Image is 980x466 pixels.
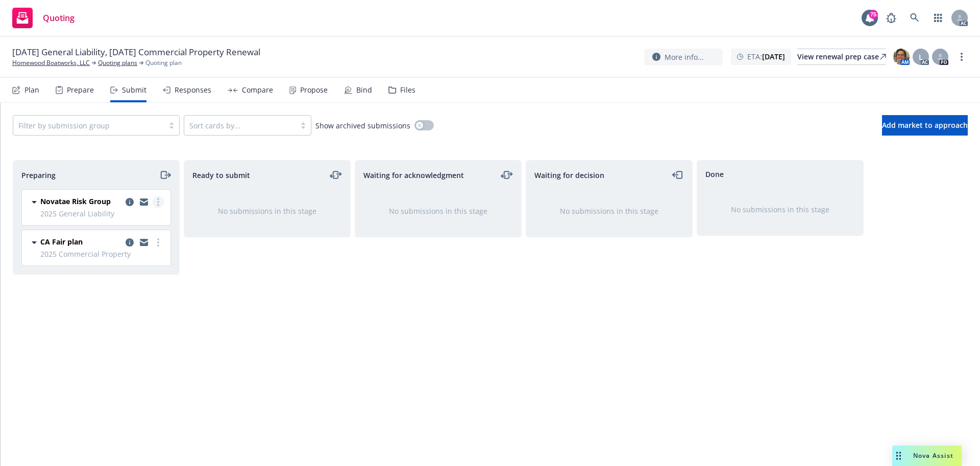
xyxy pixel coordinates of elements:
button: Add market to approach [882,115,968,136]
a: copy logging email [124,196,136,208]
a: moveRight [159,169,171,181]
a: more [955,51,968,63]
a: copy logging email [124,236,136,249]
div: Propose [300,86,328,94]
span: [DATE] General Liability, [DATE] Commercial Property Renewal [12,46,260,58]
button: Nova Assist [892,446,962,466]
div: Compare [242,86,273,94]
div: No submissions in this stage [201,206,334,216]
a: moveLeftRight [501,169,513,181]
a: more [152,196,164,208]
a: moveLeft [672,169,684,181]
a: Report a Bug [881,8,901,28]
strong: [DATE] [762,52,785,61]
span: Quoting plan [145,58,182,68]
div: No submissions in this stage [372,206,505,216]
span: 2025 General Liability [40,208,164,219]
span: Preparing [21,170,56,181]
span: Ready to submit [192,170,250,181]
div: Submit [122,86,146,94]
span: More info... [665,52,704,62]
span: Waiting for decision [534,170,604,181]
a: View renewal prep case [797,49,886,65]
span: Add market to approach [882,120,968,130]
div: 75 [869,10,878,19]
span: Waiting for acknowledgment [363,170,464,181]
a: moveLeftRight [330,169,342,181]
span: Done [705,169,724,180]
a: Search [904,8,925,28]
div: No submissions in this stage [543,206,676,216]
span: ETA : [747,51,785,62]
span: 2025 Commercial Property [40,249,164,259]
div: Files [400,86,415,94]
span: Nova Assist [913,451,953,460]
span: Novatae Risk Group [40,196,111,207]
div: Plan [24,86,39,94]
span: Quoting [43,14,75,22]
img: photo [893,49,910,65]
a: Switch app [928,8,948,28]
div: Prepare [67,86,94,94]
a: Quoting [8,4,79,32]
a: copy logging email [138,236,150,249]
div: Drag to move [892,446,905,466]
button: More info... [644,49,723,65]
div: No submissions in this stage [714,204,847,215]
a: Quoting plans [98,58,137,68]
a: more [152,236,164,249]
div: Responses [175,86,211,94]
a: copy logging email [138,196,150,208]
span: CA Fair plan [40,236,83,247]
span: L [919,52,923,62]
div: Bind [356,86,372,94]
span: Show archived submissions [315,120,410,131]
a: Homewood Boatworks, LLC [12,58,90,68]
